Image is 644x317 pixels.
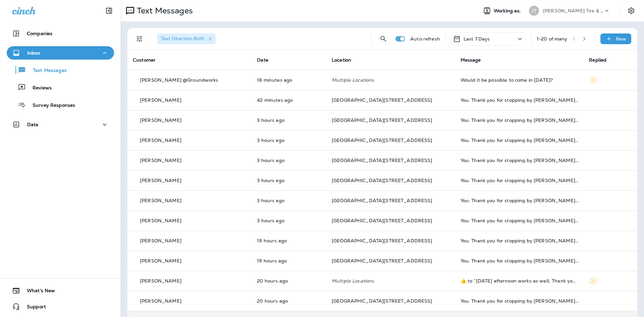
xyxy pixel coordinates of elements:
span: Customer [133,57,156,63]
div: You: Thank you for stopping by Jensen Tire & Auto - South 144th Street. Please take 30 seconds to... [461,198,579,203]
div: You: Thank you for stopping by Jensen Tire & Auto - South 144th Street. Please take 30 seconds to... [461,298,579,304]
p: [PERSON_NAME] [140,238,181,243]
p: Auto refresh [410,36,440,42]
p: Text Messages [26,68,67,74]
div: You: Thank you for stopping by Jensen Tire & Auto - South 144th Street. Please take 30 seconds to... [461,97,579,103]
p: [PERSON_NAME] [140,298,181,304]
button: Support [7,300,114,313]
div: You: Thank you for stopping by Jensen Tire & Auto - South 144th Street. Please take 30 seconds to... [461,138,579,143]
button: Search Messages [377,32,390,46]
p: Multiple Locations [332,278,450,284]
p: Sep 5, 2025 08:04 AM [257,158,321,163]
p: New [616,36,626,42]
p: Companies [27,31,52,36]
p: Sep 4, 2025 02:58 PM [257,298,321,304]
button: Collapse Sidebar [100,4,118,17]
div: You: Thank you for stopping by Jensen Tire & Auto - South 144th Street. Please take 30 seconds to... [461,178,579,183]
button: Data [7,118,114,131]
p: [PERSON_NAME] [140,198,181,203]
p: Sep 4, 2025 03:59 PM [257,238,321,243]
p: Sep 4, 2025 03:27 PM [257,278,321,284]
button: Inbox [7,46,114,60]
p: Sep 5, 2025 08:03 AM [257,218,321,223]
button: Settings [625,5,637,17]
p: Sep 5, 2025 10:58 AM [257,97,321,103]
div: 1 - 20 of many [537,36,568,42]
p: [PERSON_NAME] [140,178,181,183]
p: Sep 5, 2025 08:04 AM [257,138,321,143]
span: Support [20,304,46,312]
p: [PERSON_NAME] [140,258,181,263]
button: Survey Responses [7,98,114,112]
div: You: Thank you for stopping by Jensen Tire & Auto - South 144th Street. Please take 30 seconds to... [461,238,579,243]
span: [GEOGRAPHIC_DATA][STREET_ADDRESS] [332,157,432,163]
p: Sep 5, 2025 11:22 AM [257,77,321,83]
p: [PERSON_NAME] [140,117,181,123]
p: [PERSON_NAME] [140,278,181,284]
button: Companies [7,27,114,40]
p: [PERSON_NAME] @Groundworks [140,77,218,83]
p: Inbox [27,50,40,56]
p: Sep 5, 2025 08:03 AM [257,198,321,203]
div: You: Thank you for stopping by Jensen Tire & Auto - South 144th Street. Please take 30 seconds to... [461,258,579,263]
button: Filters [133,32,146,46]
p: Sep 4, 2025 03:58 PM [257,258,321,263]
span: Location [332,57,351,63]
p: [PERSON_NAME] [140,97,181,103]
p: [PERSON_NAME] [140,138,181,143]
div: You: Thank you for stopping by Jensen Tire & Auto - South 144th Street. Please take 30 seconds to... [461,218,579,223]
span: What's New [20,288,55,296]
span: [GEOGRAPHIC_DATA][STREET_ADDRESS] [332,137,432,143]
p: Survey Responses [26,102,75,109]
button: Text Messages [7,63,114,77]
div: You: Thank you for stopping by Jensen Tire & Auto - South 144th Street. Please take 30 seconds to... [461,158,579,163]
div: JT [529,6,539,16]
p: Multiple Locations [332,77,450,83]
p: [PERSON_NAME] [140,158,181,163]
span: [GEOGRAPHIC_DATA][STREET_ADDRESS] [332,238,432,244]
span: [GEOGRAPHIC_DATA][STREET_ADDRESS] [332,97,432,103]
span: Replied [589,57,606,63]
span: [GEOGRAPHIC_DATA][STREET_ADDRESS] [332,117,432,123]
div: ​👍​ to “ Tomorrow afternoon works as well. Thank you for letting us know. ” [461,278,579,284]
span: Working as: [494,8,522,14]
p: Sep 5, 2025 08:04 AM [257,117,321,123]
p: Data [27,122,39,127]
span: [GEOGRAPHIC_DATA][STREET_ADDRESS] [332,298,432,304]
div: Would it be possible to come in today? [461,77,579,83]
p: Last 7 Days [464,36,490,42]
span: [GEOGRAPHIC_DATA][STREET_ADDRESS] [332,177,432,183]
p: Text Messages [134,6,193,16]
span: [GEOGRAPHIC_DATA][STREET_ADDRESS] [332,197,432,204]
p: Reviews [26,85,52,91]
div: You: Thank you for stopping by Jensen Tire & Auto - South 144th Street. Please take 30 seconds to... [461,117,579,123]
span: Message [461,57,481,63]
span: [GEOGRAPHIC_DATA][STREET_ADDRESS] [332,218,432,224]
span: [GEOGRAPHIC_DATA][STREET_ADDRESS] [332,258,432,264]
p: Sep 5, 2025 08:03 AM [257,178,321,183]
span: Date [257,57,268,63]
div: Text Direction:Both [157,33,216,44]
span: Text Direction : Both [161,35,205,42]
button: Reviews [7,80,114,94]
p: [PERSON_NAME] Tire & Auto [543,8,603,13]
button: What's New [7,284,114,297]
p: [PERSON_NAME] [140,218,181,223]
